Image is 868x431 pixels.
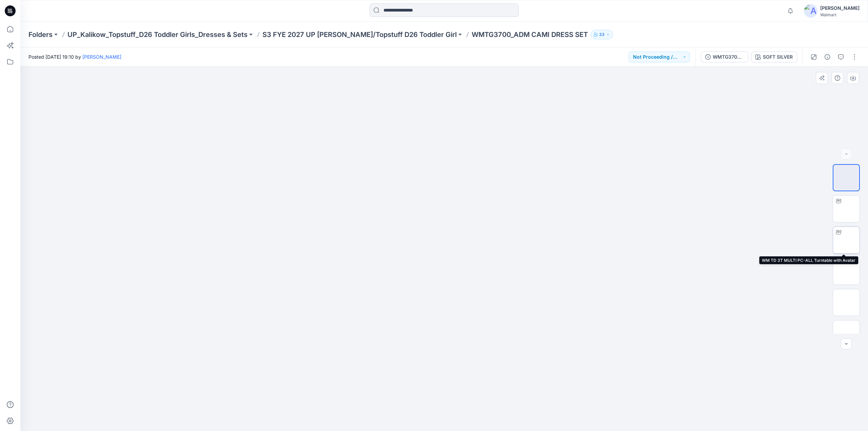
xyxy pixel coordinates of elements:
[820,12,860,17] div: Walmart
[67,30,248,39] a: UP_Kalikow_Topstuff_D26 Toddler Girls_Dresses & Sets
[28,53,121,60] span: Posted [DATE] 19:10 by
[262,30,457,39] a: S3 FYE 2027 UP [PERSON_NAME]/Topstuff D26 Toddler Girl
[804,4,817,18] img: avatar
[599,31,605,38] p: 33
[591,30,613,39] button: 33
[28,30,53,39] a: Folders
[472,30,588,39] p: WMTG3700_ADM CAMI DRESS SET
[82,54,121,60] a: [PERSON_NAME]
[713,53,744,61] div: WMTG3700_ADM CAMI DRESS SET
[701,52,748,62] button: WMTG3700_ADM CAMI DRESS SET
[822,52,833,62] button: Details
[820,4,860,12] div: [PERSON_NAME]
[763,53,793,61] div: SOFT SILVER
[751,52,797,62] button: SOFT SILVER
